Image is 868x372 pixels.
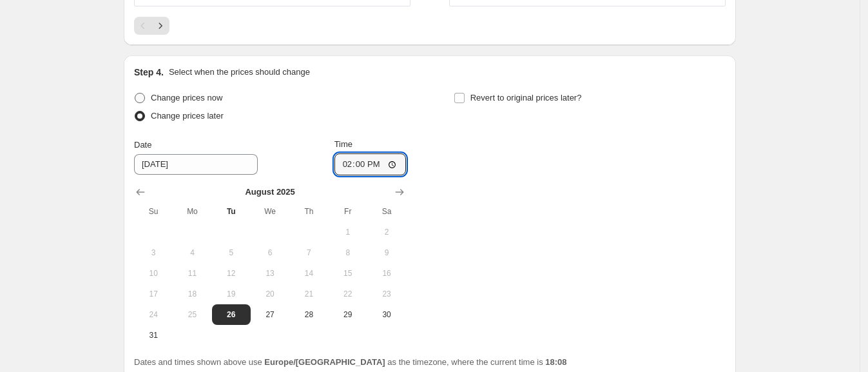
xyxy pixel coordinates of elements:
[334,289,362,299] span: 22
[173,201,211,222] th: Monday
[294,206,323,217] span: Th
[256,206,284,217] span: We
[134,201,173,222] th: Sunday
[367,304,406,325] button: Saturday August 30 2025
[169,66,310,79] p: Select when the prices should change
[289,263,328,284] button: Thursday August 14 2025
[134,154,258,175] input: 8/26/2025
[367,242,406,263] button: Saturday August 9 2025
[251,242,289,263] button: Wednesday August 6 2025
[251,263,289,284] button: Wednesday August 13 2025
[334,268,362,279] span: 15
[367,284,406,304] button: Saturday August 23 2025
[372,227,401,237] span: 2
[178,268,206,279] span: 11
[139,206,168,217] span: Su
[134,325,173,346] button: Sunday August 31 2025
[329,284,367,304] button: Friday August 22 2025
[139,248,168,258] span: 3
[173,263,211,284] button: Monday August 11 2025
[134,17,169,35] nav: Pagination
[294,309,323,320] span: 28
[334,248,362,258] span: 8
[178,206,206,217] span: Mo
[139,330,168,340] span: 31
[217,289,246,299] span: 19
[139,289,168,299] span: 17
[212,201,251,222] th: Tuesday
[329,201,367,222] th: Friday
[294,268,323,279] span: 14
[470,93,582,103] span: Revert to original prices later?
[256,309,284,320] span: 27
[367,263,406,284] button: Saturday August 16 2025
[256,248,284,258] span: 6
[289,284,328,304] button: Thursday August 21 2025
[334,153,407,175] input: 12:00
[217,309,246,320] span: 26
[367,201,406,222] th: Saturday
[217,248,246,258] span: 5
[251,201,289,222] th: Wednesday
[134,357,567,367] span: Dates and times shown above use as the timezone, where the current time is
[289,242,328,263] button: Thursday August 7 2025
[334,227,362,237] span: 1
[173,304,211,325] button: Monday August 25 2025
[391,183,409,201] button: Show next month, September 2025
[372,289,401,299] span: 23
[212,263,251,284] button: Tuesday August 12 2025
[151,17,169,35] button: Next
[173,284,211,304] button: Monday August 18 2025
[178,248,206,258] span: 4
[134,263,173,284] button: Sunday August 10 2025
[217,268,246,279] span: 12
[212,242,251,263] button: Tuesday August 5 2025
[178,289,206,299] span: 18
[294,248,323,258] span: 7
[251,304,289,325] button: Wednesday August 27 2025
[251,284,289,304] button: Wednesday August 20 2025
[329,222,367,242] button: Friday August 1 2025
[134,140,151,150] span: Date
[329,304,367,325] button: Friday August 29 2025
[329,242,367,263] button: Friday August 8 2025
[334,309,362,320] span: 29
[256,268,284,279] span: 13
[212,304,251,325] button: Today Tuesday August 26 2025
[151,93,222,103] span: Change prices now
[289,304,328,325] button: Thursday August 28 2025
[139,309,168,320] span: 24
[134,66,164,79] h2: Step 4.
[545,357,566,367] b: 18:08
[372,309,401,320] span: 30
[256,289,284,299] span: 20
[334,206,362,217] span: Fr
[289,201,328,222] th: Thursday
[367,222,406,242] button: Saturday August 2 2025
[372,248,401,258] span: 9
[294,289,323,299] span: 21
[134,304,173,325] button: Sunday August 24 2025
[139,268,168,279] span: 10
[178,309,206,320] span: 25
[372,206,401,217] span: Sa
[372,268,401,279] span: 16
[334,139,352,149] span: Time
[134,284,173,304] button: Sunday August 17 2025
[151,111,224,121] span: Change prices later
[212,284,251,304] button: Tuesday August 19 2025
[329,263,367,284] button: Friday August 15 2025
[173,242,211,263] button: Monday August 4 2025
[131,183,149,201] button: Show previous month, July 2025
[217,206,246,217] span: Tu
[264,357,385,367] b: Europe/[GEOGRAPHIC_DATA]
[134,242,173,263] button: Sunday August 3 2025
